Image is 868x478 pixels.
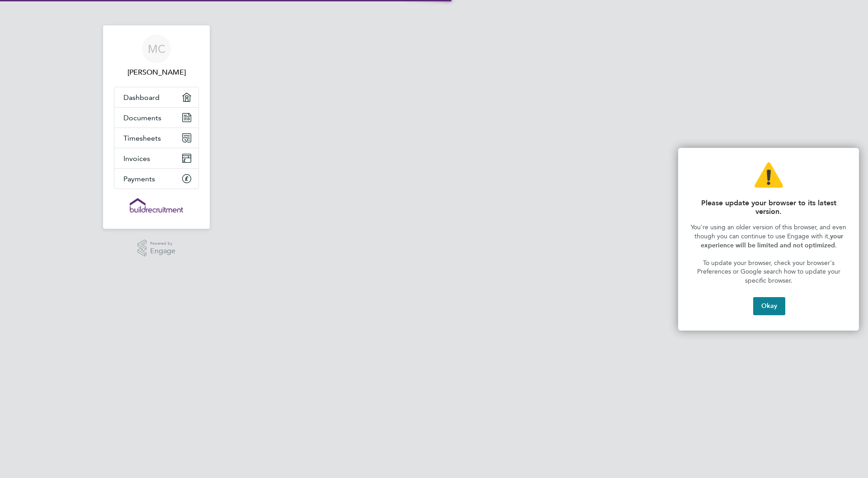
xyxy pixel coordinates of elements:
[114,87,198,107] a: Dashboard
[123,114,161,122] span: Documents
[114,169,198,189] a: Payments
[689,199,848,216] p: Please update your browser to its latest version.
[114,67,199,78] span: Michael Cole
[114,198,199,213] a: Go to home page
[114,108,198,128] a: Documents
[678,148,859,331] div: Update your browser to its latest version
[150,247,175,255] span: Engage
[701,232,845,249] strong: your experience will be limited and not optimized
[755,162,783,188] img: Warning Icon
[123,93,160,102] span: Dashboard
[130,198,183,213] img: buildrec-logo-retina.png
[689,259,848,285] p: To update your browser, check your browser's Preferences or Google search how to update your spec...
[123,154,150,163] span: Invoices
[103,25,210,229] nav: Main navigation
[123,134,161,142] span: Timesheets
[148,43,165,55] span: MC
[835,241,837,249] span: .
[114,34,199,78] a: Go to account details
[123,175,155,183] span: Payments
[114,148,198,168] a: Invoices
[114,128,198,148] a: Timesheets
[753,297,785,315] button: Okay
[691,223,848,240] span: You're using an older version of this browser, and even though you can continue to use Engage wit...
[150,240,175,247] span: Powered by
